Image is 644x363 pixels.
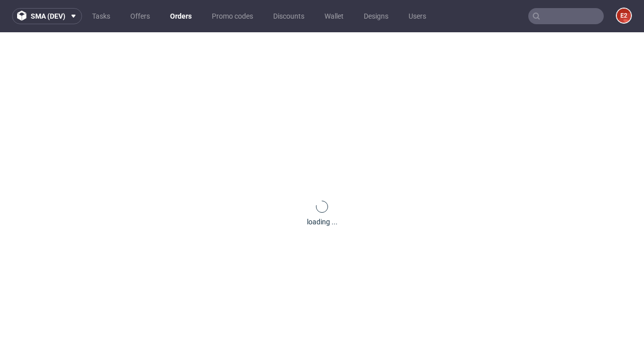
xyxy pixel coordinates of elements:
a: Discounts [267,8,310,24]
div: loading ... [307,217,338,227]
a: Tasks [86,8,116,24]
a: Wallet [318,8,350,24]
figcaption: e2 [617,9,631,23]
a: Offers [124,8,156,24]
a: Users [403,8,432,24]
span: sma (dev) [31,13,65,20]
a: Designs [358,8,394,24]
button: sma (dev) [12,8,82,24]
a: Orders [164,8,198,24]
a: Promo codes [206,8,259,24]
